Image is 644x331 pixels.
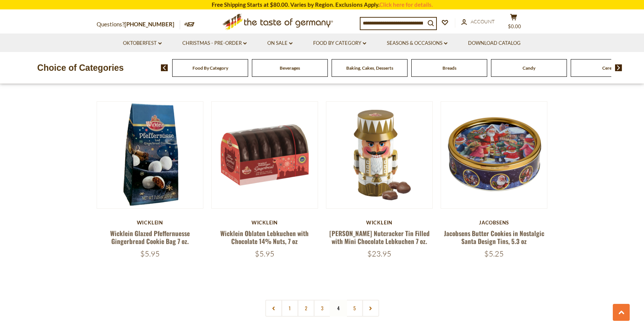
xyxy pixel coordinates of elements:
a: Christmas - PRE-ORDER [182,39,247,47]
a: Wicklein Oblaten Lebkuchen with Chocolate 14% Nuts, 7 oz [220,229,309,246]
a: [PERSON_NAME] Nutcracker Tin Filled with Mini Chocolate Lebkuchen 7 oz. [329,229,430,246]
div: Wicklein [211,220,318,226]
a: Oktoberfest [123,39,162,47]
div: Wicklein [326,220,433,226]
img: Wicklein Oblaten Lebkuchen with Chocolate 14% Nuts, 7 oz [212,102,318,208]
img: Jacobsens Butter Cookies in Nostalgic Santa Design Tins, 5.3 oz [441,102,547,208]
a: Baking, Cakes, Desserts [346,65,393,71]
a: Breads [442,65,456,71]
a: 2 [297,300,314,317]
a: Wicklein Glazed Pfeffernuesse Gingerbread Cookie Bag 7 oz. [110,229,190,246]
a: 3 [314,300,330,317]
a: [PHONE_NUMBER] [124,21,174,27]
span: $5.95 [255,249,274,258]
a: Food By Category [192,65,228,71]
button: $0.00 [503,14,525,32]
img: previous arrow [161,64,168,71]
a: Cereal [602,65,615,71]
span: $23.95 [367,249,391,258]
p: Questions? [97,20,180,29]
a: Download Catalog [468,39,521,47]
img: Wicklein Glazed Pfeffernuesse Gingerbread Cookie Bag 7 oz. [97,102,203,208]
a: Beverages [280,65,300,71]
span: $0.00 [508,23,521,29]
a: Candy [523,65,535,71]
span: $5.25 [484,249,504,258]
img: Wicklein Nutcracker Tin Filled with Mini Chocolate Lebkuchen 7 oz. [326,102,433,208]
a: On Sale [267,39,292,47]
div: Wicklein [97,220,204,226]
a: 5 [346,300,363,317]
a: Click here for details. [379,1,433,8]
a: Account [461,18,495,26]
a: 1 [281,300,298,317]
div: Jacobsens [441,220,548,226]
span: Account [471,18,495,24]
a: Seasons & Occasions [387,39,447,47]
img: next arrow [615,64,622,71]
a: Jacobsens Butter Cookies in Nostalgic Santa Design Tins, 5.3 oz [444,229,544,246]
a: Food By Category [313,39,366,47]
span: $5.95 [140,249,160,258]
